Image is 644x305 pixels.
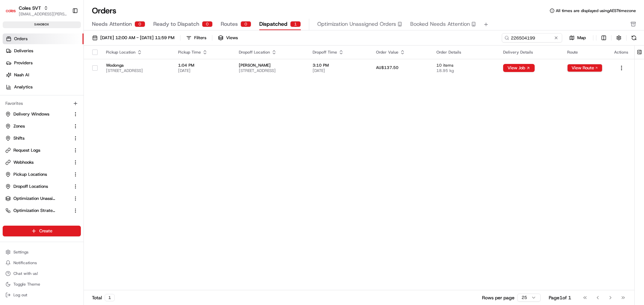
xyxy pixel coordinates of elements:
[3,46,84,56] a: Deliveries
[5,208,70,214] a: Optimization Strategy
[556,8,636,13] span: All times are displayed using AEST timezone
[3,33,84,44] a: Orders
[14,60,33,66] span: Providers
[13,171,47,177] span: Pickup Locations
[5,183,70,189] a: Dropoff Locations
[14,72,29,78] span: Nash AI
[5,111,70,117] a: Delivery Windows
[313,50,365,55] div: Dropoff Time
[5,5,16,16] img: Coles SVT
[3,247,81,257] button: Settings
[13,208,56,214] span: Optimization Strategy
[14,36,28,42] span: Orders
[215,33,241,43] button: Views
[19,11,67,17] button: [EMAIL_ADDRESS][PERSON_NAME][PERSON_NAME][DOMAIN_NAME]
[92,20,132,28] span: Needs Attention
[14,48,33,54] span: Deliveries
[503,65,535,71] a: View Job
[3,290,81,300] button: Log out
[100,35,174,41] span: [DATE] 12:00 AM - [DATE] 11:59 PM
[106,68,167,73] span: [STREET_ADDRESS]
[3,70,84,80] a: Nash AI
[502,33,562,43] input: Type to search
[3,258,81,268] button: Notifications
[317,20,396,28] span: Optimization Unassigned Orders
[178,50,228,55] div: Pickup Time
[105,294,115,301] div: 1
[5,135,70,141] a: Shifts
[239,68,302,73] span: [STREET_ADDRESS]
[259,20,287,28] span: Dispatched
[14,84,33,90] span: Analytics
[92,5,116,16] h1: Orders
[3,205,81,216] button: Optimization Strategy
[240,21,251,27] div: 0
[290,21,301,27] div: 1
[3,109,81,120] button: Delivery Windows
[313,68,365,73] span: [DATE]
[3,21,81,28] div: sandbox
[3,133,81,144] button: Shifts
[5,123,70,129] a: Zones
[13,135,24,141] span: Shifts
[226,35,238,41] span: Views
[5,159,70,165] a: Webhooks
[565,34,590,42] button: Map
[5,171,70,177] a: Pickup Locations
[3,58,84,68] a: Providers
[13,111,49,117] span: Delivery Windows
[178,68,228,73] span: [DATE]
[436,50,493,55] div: Order Details
[436,63,493,68] span: 10 items
[436,68,493,73] span: 18.95 kg
[3,193,81,204] button: Optimization Unassigned Orders
[19,5,41,11] button: Coles SVT
[153,20,199,28] span: Ready to Dispatch
[376,65,398,70] span: AU$137.50
[549,294,571,301] div: Page 1 of 1
[106,50,167,55] div: Pickup Location
[239,50,302,55] div: Dropoff Location
[13,183,48,189] span: Dropoff Locations
[614,50,629,55] div: Actions
[39,228,52,234] span: Create
[3,226,81,236] button: Create
[577,35,586,41] span: Map
[13,271,38,276] span: Chat with us!
[89,33,177,43] button: [DATE] 12:00 AM - [DATE] 11:59 PM
[3,98,81,109] div: Favorites
[221,20,238,28] span: Routes
[567,64,602,72] button: View Route
[3,3,69,19] button: Coles SVTColes SVT[EMAIL_ADDRESS][PERSON_NAME][PERSON_NAME][DOMAIN_NAME]
[239,63,302,68] span: [PERSON_NAME]
[13,260,37,265] span: Notifications
[503,50,556,55] div: Delivery Details
[629,33,639,43] button: Refresh
[92,294,115,301] div: Total
[376,50,426,55] div: Order Value
[3,181,81,192] button: Dropoff Locations
[13,159,34,165] span: Webhooks
[13,147,40,153] span: Request Logs
[410,20,470,28] span: Booked Needs Attention
[3,169,81,180] button: Pickup Locations
[313,63,365,68] span: 3:10 PM
[482,294,515,301] p: Rows per page
[106,63,167,68] span: Wodonga
[183,33,209,43] button: Filters
[5,147,70,153] a: Request Logs
[3,145,81,156] button: Request Logs
[3,280,81,289] button: Toggle Theme
[3,82,84,92] a: Analytics
[3,157,81,168] button: Webhooks
[3,121,81,132] button: Zones
[13,292,27,298] span: Log out
[194,35,206,41] div: Filters
[3,269,81,278] button: Chat with us!
[567,50,603,55] div: Route
[202,21,213,27] div: 0
[5,196,70,202] a: Optimization Unassigned Orders
[13,123,25,129] span: Zones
